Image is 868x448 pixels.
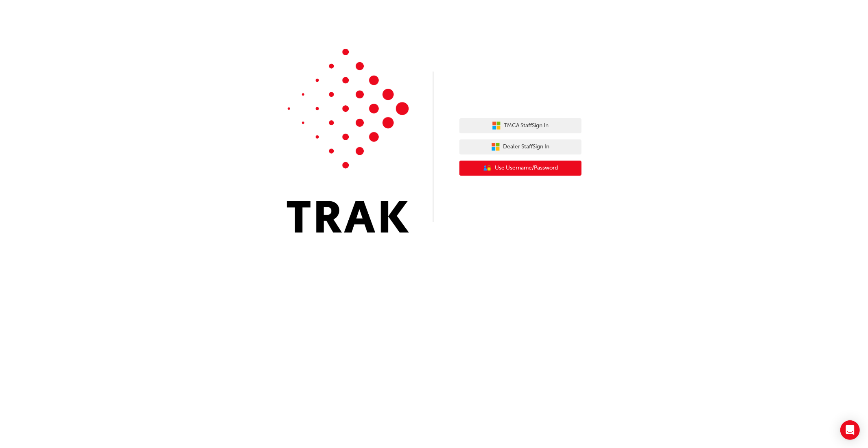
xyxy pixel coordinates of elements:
[459,118,582,133] button: TMCA StaffSign In
[504,122,549,129] span: TMCA Staff Sign In
[503,144,550,150] span: Dealer Staff Sign In
[459,139,582,154] button: Dealer StaffSign In
[840,420,860,440] div: Open Intercom Messenger
[495,165,558,171] span: Use Username/Password
[459,161,582,176] button: Use Username/Password
[287,49,409,233] img: Trak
